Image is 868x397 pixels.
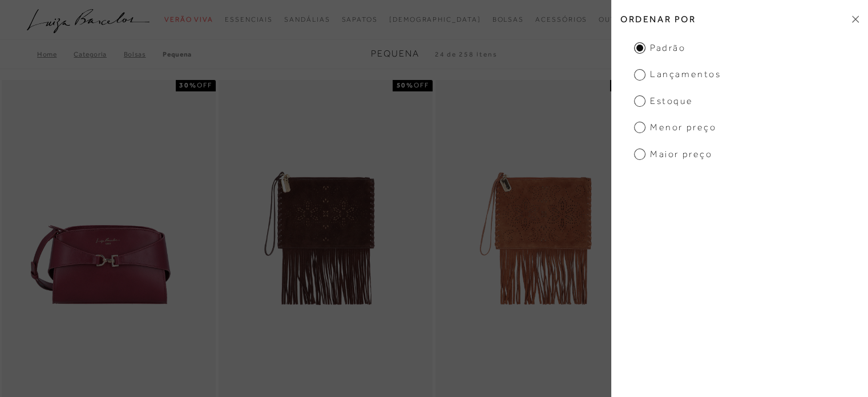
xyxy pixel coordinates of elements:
[599,15,631,23] span: Outlet
[197,81,212,89] span: OFF
[164,9,213,30] a: noSubCategoriesText
[389,9,481,30] a: noSubCategoriesText
[599,9,631,30] a: noSubCategoriesText
[435,50,498,58] span: 24 de 258 itens
[341,15,377,23] span: Sapatos
[634,95,693,107] span: Estoque
[225,15,273,23] span: Essenciais
[634,121,716,134] span: Menor preço
[37,50,74,58] a: Home
[179,81,197,89] strong: 30%
[225,9,273,30] a: noSubCategoriesText
[535,9,587,30] a: noSubCategoriesText
[371,49,419,59] span: Pequena
[284,15,330,23] span: Sandálias
[634,148,712,161] span: Maior preço
[396,81,414,89] strong: 50%
[535,15,587,23] span: Acessórios
[634,42,685,54] span: Padrão
[492,9,524,30] a: noSubCategoriesText
[492,15,524,23] span: Bolsas
[124,50,163,58] a: Bolsas
[414,81,429,89] span: OFF
[389,15,481,23] span: [DEMOGRAPHIC_DATA]
[163,50,191,58] a: Pequena
[164,15,213,23] span: Verão Viva
[74,50,123,58] a: Categoria
[284,9,330,30] a: noSubCategoriesText
[634,68,721,81] span: Lançamentos
[611,6,868,33] h2: Ordenar por
[341,9,377,30] a: noSubCategoriesText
